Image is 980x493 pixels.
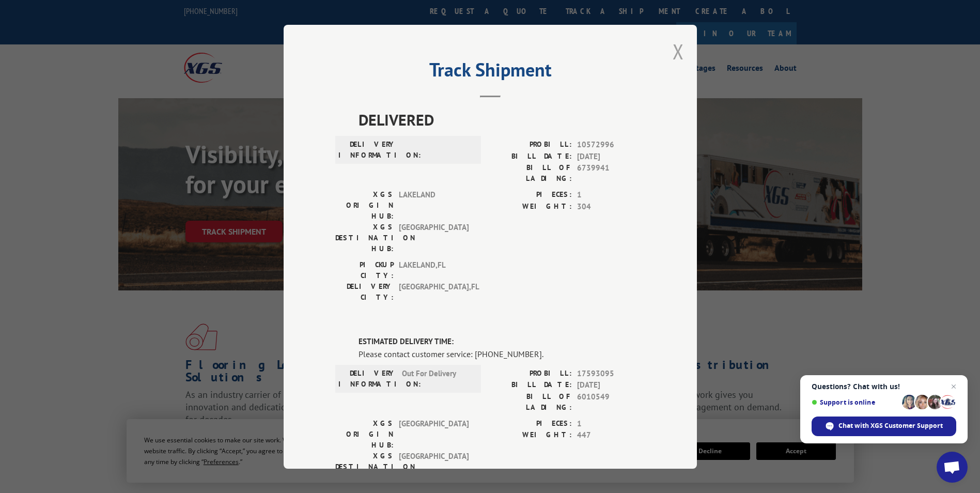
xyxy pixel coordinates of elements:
[812,382,956,391] span: Questions? Chat with us!
[577,201,645,212] span: 304
[335,281,394,303] label: DELIVERY CITY:
[838,421,943,430] span: Chat with XGS Customer Support
[812,398,898,406] span: Support is online
[402,367,472,389] span: Out For Delivery
[577,391,645,412] span: 6010549
[359,336,645,348] label: ESTIMATED DELIVERY TIME:
[577,418,645,429] span: 1
[399,189,469,222] span: LAKELAND
[577,429,645,441] span: 447
[490,379,572,391] label: BILL DATE:
[577,162,645,184] span: 6739941
[490,391,572,412] label: BILL OF LADING:
[490,367,572,379] label: PROBILL:
[359,108,645,131] span: DELIVERED
[359,347,645,360] div: Please contact customer service: [PHONE_NUMBER].
[335,418,394,450] label: XGS ORIGIN HUB:
[335,450,394,483] label: XGS DESTINATION HUB:
[399,259,469,281] span: LAKELAND , FL
[490,162,572,184] label: BILL OF LADING:
[490,150,572,162] label: BILL DATE:
[399,418,469,450] span: [GEOGRAPHIC_DATA]
[338,367,397,389] label: DELIVERY INFORMATION:
[490,418,572,429] label: PIECES:
[490,201,572,212] label: WEIGHT:
[335,189,394,222] label: XGS ORIGIN HUB:
[673,38,684,65] button: Close modal
[399,281,469,303] span: [GEOGRAPHIC_DATA] , FL
[577,379,645,391] span: [DATE]
[399,450,469,483] span: [GEOGRAPHIC_DATA]
[399,222,469,254] span: [GEOGRAPHIC_DATA]
[335,63,645,82] h2: Track Shipment
[577,367,645,379] span: 17593095
[338,139,397,161] label: DELIVERY INFORMATION:
[812,417,956,436] span: Chat with XGS Customer Support
[490,429,572,441] label: WEIGHT:
[490,139,572,151] label: PROBILL:
[937,452,968,483] a: Open chat
[577,139,645,151] span: 10572996
[577,150,645,162] span: [DATE]
[577,189,645,201] span: 1
[490,189,572,201] label: PIECES:
[335,259,394,281] label: PICKUP CITY:
[335,222,394,254] label: XGS DESTINATION HUB:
